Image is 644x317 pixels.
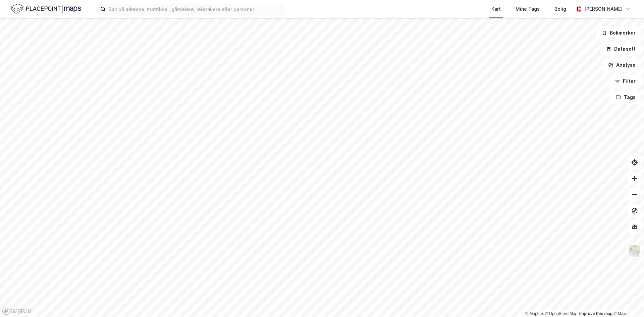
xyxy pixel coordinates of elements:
[596,26,641,40] button: Bokmerker
[579,311,612,316] a: Improve this map
[609,74,641,88] button: Filter
[610,91,641,104] button: Tags
[2,307,32,315] a: Mapbox homepage
[610,285,644,317] iframe: Chat Widget
[600,42,641,56] button: Datasett
[11,3,81,15] img: logo.f888ab2527a4732fd821a326f86c7f29.svg
[610,285,644,317] div: Kontrollprogram for chat
[545,311,578,316] a: OpenStreetMap
[554,5,566,13] div: Bolig
[516,5,540,13] div: Mine Tags
[106,4,285,14] input: Søk på adresse, matrikkel, gårdeiere, leietakere eller personer
[628,245,641,257] img: Z
[602,58,641,72] button: Analyse
[491,5,501,13] div: Kart
[584,5,623,13] div: [PERSON_NAME]
[525,311,544,316] a: Mapbox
